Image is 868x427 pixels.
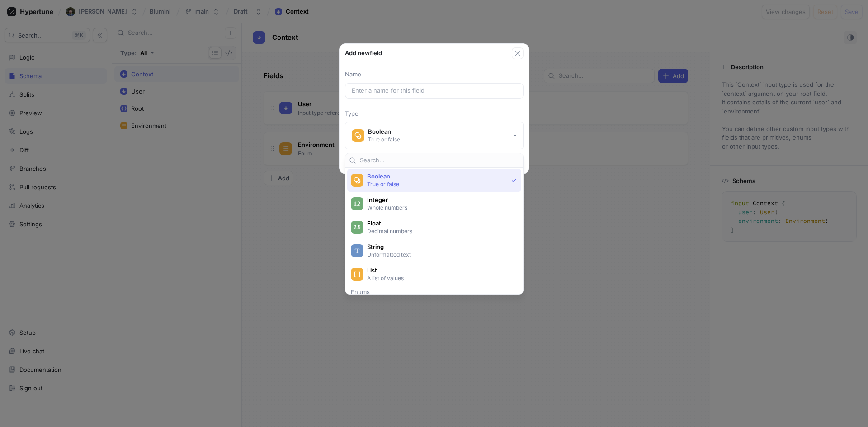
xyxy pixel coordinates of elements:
div: Boolean [368,128,400,136]
span: List [367,267,513,274]
p: Whole numbers [367,204,512,211]
p: A list of values [367,274,512,282]
span: Float [367,220,513,227]
input: Search... [360,156,519,165]
p: Unformatted text [367,251,512,258]
p: Name [345,70,524,79]
p: Decimal numbers [367,227,512,235]
button: BooleanTrue or false [345,122,524,149]
p: True or false [367,180,508,188]
div: Enums [347,289,521,295]
div: True or false [368,136,400,143]
span: Integer [367,196,513,204]
input: Enter a name for this field [352,86,517,95]
span: String [367,243,513,251]
p: Type [345,109,524,118]
span: Boolean [367,173,508,180]
p: Add new field [345,49,382,58]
